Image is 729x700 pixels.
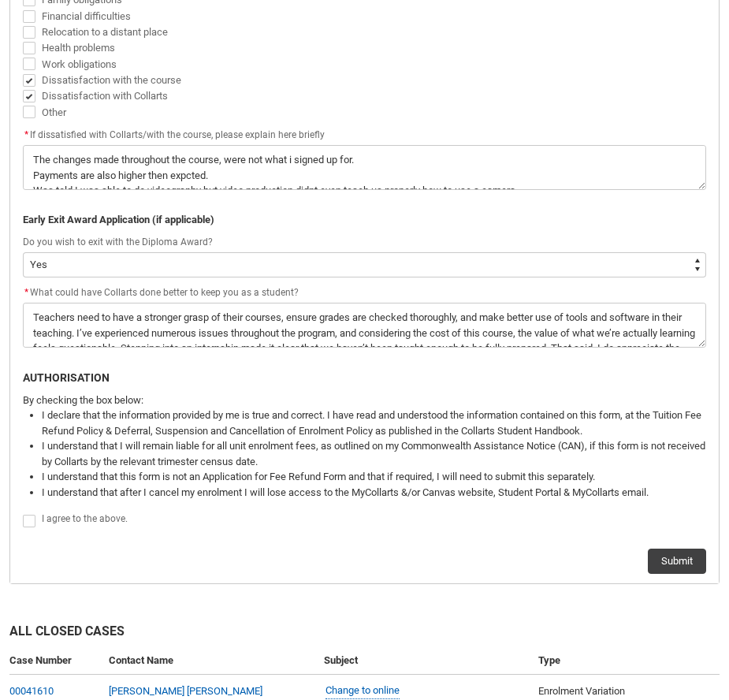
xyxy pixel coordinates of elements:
[42,469,706,485] li: I understand that this form is not an Application for Fee Refund Form and that if required, I wil...
[23,393,706,408] p: By checking the box below:
[42,106,66,118] span: Other
[42,90,168,102] span: Dissatisfaction with Collarts
[42,408,706,438] li: I declare that the information provided by me is true and correct. I have read and understood the...
[325,683,400,699] a: Change to online
[9,622,720,646] h2: All Closed Cases
[538,685,625,697] span: Enrolment Variation
[42,74,181,86] span: Dissatisfaction with the course
[42,485,706,501] li: I understand that after I cancel my enrolment I will lose access to the MyCollarts &/or Canvas we...
[648,549,706,574] button: Submit
[23,214,214,225] b: Early Exit Award Application (if applicable)
[318,646,532,676] th: Subject
[42,513,128,524] span: I agree to the above.
[102,646,317,676] th: Contact Name
[24,287,28,298] abbr: required
[42,58,117,70] span: Work obligations
[23,287,299,298] span: What could have Collarts done better to keep you as a student?
[42,10,131,22] span: Financial difficulties
[23,129,325,140] span: If dissatisfied with Collarts/with the course, please explain here briefly
[23,236,213,248] span: Do you wish to exit with the Diploma Award?
[532,646,720,676] th: Type
[9,646,102,676] th: Case Number
[9,685,54,697] a: 00041610
[109,685,262,697] a: [PERSON_NAME] [PERSON_NAME]
[42,26,168,38] span: Relocation to a distant place
[24,129,28,140] abbr: required
[42,438,706,469] li: I understand that I will remain liable for all unit enrolment fees, as outlined on my Commonwealt...
[42,42,115,54] span: Health problems
[23,371,110,384] b: AUTHORISATION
